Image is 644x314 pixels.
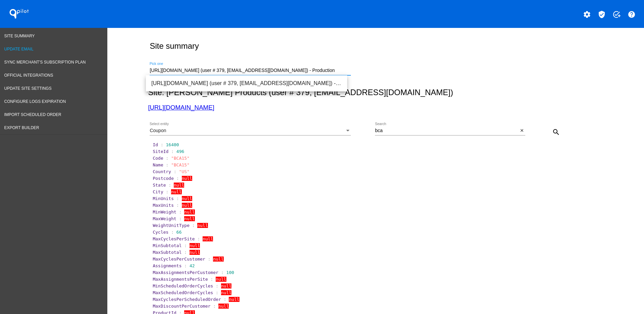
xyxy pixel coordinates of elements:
[176,230,182,235] span: 66
[375,128,518,133] input: Search
[6,7,33,21] h1: QPilot
[218,304,229,309] span: null
[168,183,171,188] span: :
[184,243,187,248] span: :
[221,283,231,288] span: null
[153,290,213,295] span: MaxScheduledOrderCycles
[182,203,192,208] span: null
[229,297,239,302] span: null
[552,128,560,136] mat-icon: search
[190,263,195,268] span: 42
[179,216,182,221] span: :
[4,86,52,91] span: Update Site Settings
[518,127,525,134] button: Clear
[161,142,163,147] span: :
[4,60,86,65] span: Sync Merchant's Subscription Plan
[174,183,184,188] span: null
[197,223,208,228] span: null
[216,277,226,282] span: null
[216,283,218,288] span: :
[520,128,524,133] mat-icon: close
[598,10,606,18] mat-icon: verified_user
[176,203,179,208] span: :
[153,304,210,309] span: MaxDiscountPerCustomer
[153,236,195,241] span: MaxCyclesPerSite
[153,257,205,262] span: MaxCyclesPerCustomer
[203,236,213,241] span: null
[150,128,166,133] span: Coupon
[4,112,61,117] span: Import Scheduled Order
[171,156,190,161] span: "BCA15"
[171,149,174,154] span: :
[166,156,169,161] span: :
[153,196,174,201] span: MinUnits
[171,230,174,235] span: :
[211,277,213,282] span: :
[166,162,169,167] span: :
[150,68,351,73] input: Number
[4,125,39,130] span: Export Builder
[4,47,34,51] span: Update Email
[184,263,187,268] span: :
[148,88,600,97] h2: Site: [PERSON_NAME] Products (user # 379, [EMAIL_ADDRESS][DOMAIN_NAME])
[583,10,591,18] mat-icon: settings
[151,75,342,91] span: [URL][DOMAIN_NAME] (user # 379, [EMAIL_ADDRESS][DOMAIN_NAME]) - Production
[153,243,181,248] span: MinSubtotal
[213,304,216,309] span: :
[153,209,176,214] span: MinWeight
[224,297,226,302] span: :
[208,257,211,262] span: :
[166,189,169,194] span: :
[190,250,200,255] span: null
[628,10,636,18] mat-icon: help
[171,162,190,167] span: "BCA15"
[226,270,234,275] span: 100
[171,189,181,194] span: null
[153,203,174,208] span: MaxUnits
[612,10,621,18] mat-icon: add_task
[176,196,179,201] span: :
[174,169,176,174] span: :
[153,263,181,268] span: Assignments
[153,297,221,302] span: MaxCyclesPerScheduledOrder
[4,99,66,104] span: Configure logs expiration
[213,257,223,262] span: null
[153,189,163,194] span: City
[153,156,163,161] span: Code
[153,142,158,147] span: Id
[153,183,166,188] span: State
[179,209,182,214] span: :
[192,223,195,228] span: :
[182,196,192,201] span: null
[148,104,214,111] a: [URL][DOMAIN_NAME]
[153,277,208,282] span: MaxAssignmentsPerSite
[153,270,218,275] span: MaxAssignmentsPerCustomer
[182,176,192,181] span: null
[153,223,190,228] span: WeightUnitType
[184,250,187,255] span: :
[150,128,351,133] mat-select: Select entity
[153,250,181,255] span: MaxSubtotal
[176,176,179,181] span: :
[184,216,195,221] span: null
[179,169,190,174] span: "US"
[150,41,199,51] h2: Site summary
[153,162,163,167] span: Name
[221,290,231,295] span: null
[166,142,179,147] span: 16400
[153,149,168,154] span: SiteId
[153,169,171,174] span: Country
[197,236,200,241] span: :
[190,243,200,248] span: null
[216,290,218,295] span: :
[153,216,176,221] span: MaxWeight
[153,230,168,235] span: Cycles
[221,270,224,275] span: :
[4,73,53,78] span: Official Integrations
[4,34,35,38] span: Site Summary
[153,176,174,181] span: Postcode
[176,149,184,154] span: 496
[184,209,195,214] span: null
[153,283,213,288] span: MinScheduledOrderCycles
